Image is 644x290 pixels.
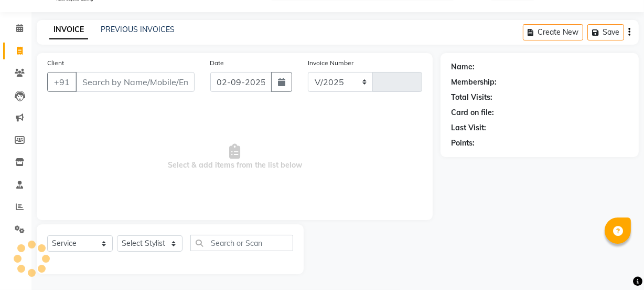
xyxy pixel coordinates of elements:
[451,77,497,88] div: Membership:
[47,105,422,210] span: Select & add items from the list below
[451,122,486,133] div: Last Visit:
[47,58,64,68] label: Client
[49,20,88,39] a: INVOICE
[523,24,583,40] button: Create New
[47,72,77,92] button: +91
[190,235,293,251] input: Search or Scan
[587,24,624,40] button: Save
[308,58,353,68] label: Invoice Number
[451,92,492,103] div: Total Visits:
[451,107,494,118] div: Card on file:
[101,25,175,34] a: PREVIOUS INVOICES
[76,72,195,92] input: Search by Name/Mobile/Email/Code
[451,138,475,149] div: Points:
[451,61,475,72] div: Name:
[210,58,224,68] label: Date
